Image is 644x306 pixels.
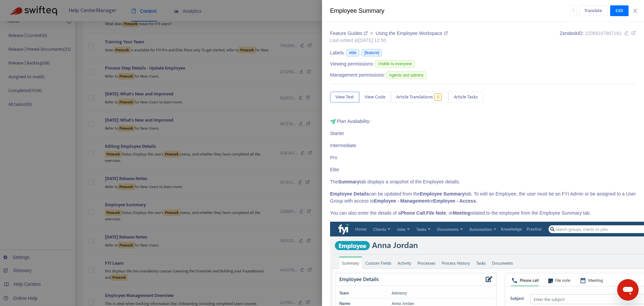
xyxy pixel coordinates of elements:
span: close [633,8,638,13]
p: The tab displays a snapshot of the Employee details. [330,178,636,185]
strong: Summary [338,179,360,184]
button: Article Translations0 [391,92,448,102]
span: View Code [365,93,385,101]
button: Article Tasks [448,92,483,102]
span: elite [346,49,359,56]
a: Feature Guides [330,31,369,36]
div: Employee Summary [330,6,570,15]
div: Last edited at [DATE] 12:50 [330,37,448,44]
p: can be updated from the tab. To edit an Employee, the user must be an FYI Admin or be assigned to... [330,190,636,205]
button: Close [631,8,640,14]
span: Management permissions: [330,72,385,79]
p: Plan Availability: [330,118,636,125]
strong: File Note [426,210,446,216]
span: Article Tasks [454,93,478,101]
span: Visible to everyone [375,60,415,68]
button: Translate [579,5,607,16]
span: Viewing permissions: [330,60,374,68]
button: more [570,5,577,16]
span: 0 [434,93,442,101]
strong: Employee Details [330,191,369,196]
span: 22088167867161 [585,31,622,36]
div: > [330,30,448,37]
span: Labels: [330,49,345,56]
button: Edit [610,5,629,16]
span: [feature] [362,49,382,56]
button: View Code [359,92,391,102]
strong: Employee - Management [374,198,429,204]
abbr: Not Available [330,143,356,148]
span: more [571,8,576,13]
abbr: Available [330,167,339,172]
iframe: Button to launch messaging window [617,279,639,301]
span: Article Translations [396,93,433,101]
span: Edit [615,7,623,14]
strong: Meeting [453,210,471,216]
a: Using the Employee Workspace [376,31,448,36]
strong: Phone Call [400,210,425,216]
abbr: Not Available [330,155,337,160]
span: Agents and admins [386,72,426,79]
img: fyi_arrow_HC_icon.png [330,119,337,124]
span: Translate [584,7,602,14]
div: Zendesk ID: [560,30,636,44]
p: You can also enter the details of a , , or related to the employee from the Employee Summary tab. [330,210,636,217]
button: View Text [330,92,359,102]
strong: Employee Summary [420,191,465,196]
abbr: Not Available [330,131,344,136]
strong: Employee - Access. [433,198,477,204]
span: View Text [335,93,354,101]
